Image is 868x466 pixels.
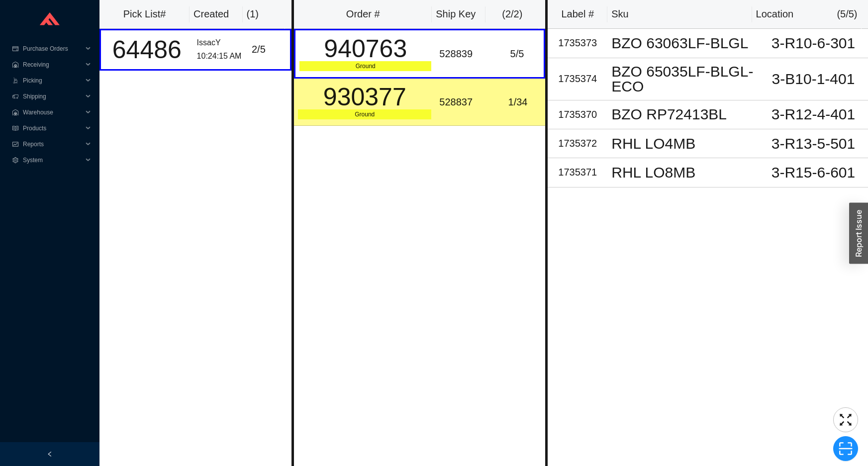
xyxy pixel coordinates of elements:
div: 1735374 [552,71,603,87]
div: RHL LO4MB [611,136,755,151]
button: fullscreen [833,407,858,432]
div: 1 / 34 [494,94,541,110]
div: 10:24:15 AM [197,50,244,63]
div: BZO 65035LF-BLGL-ECO [611,64,755,94]
span: Products [23,120,83,136]
span: Picking [23,73,83,89]
div: 3-R10-6-301 [763,36,864,51]
div: 3-B10-1-401 [763,72,864,87]
div: 1735373 [552,35,603,51]
span: setting [12,157,19,163]
div: 3-R13-5-501 [763,136,864,151]
span: Shipping [23,89,83,104]
div: ( 5 / 5 ) [837,6,857,22]
div: 1735372 [552,135,603,152]
div: 3-R12-4-401 [763,107,864,122]
span: fund [12,141,19,147]
div: Ground [298,109,431,119]
span: Purchase Orders [23,41,83,57]
button: scan [833,436,858,461]
div: 528839 [439,46,486,62]
div: Location [756,6,794,22]
span: left [47,451,53,457]
div: 2 / 5 [252,41,286,58]
span: read [12,125,19,131]
div: 1735370 [552,106,603,123]
div: ( 1 ) [247,6,281,22]
div: IssacY [197,36,244,50]
div: 64486 [105,37,189,62]
div: 940763 [299,36,431,61]
div: 1735371 [552,164,603,181]
div: 3-R15-6-601 [763,165,864,180]
div: RHL LO8MB [611,165,755,180]
span: Reports [23,136,83,152]
div: BZO RP72413BL [611,107,755,122]
div: 5 / 5 [494,46,540,62]
div: ( 2 / 2 ) [489,6,535,22]
span: Warehouse [23,104,83,120]
div: 528837 [439,94,486,110]
div: BZO 63063LF-BLGL [611,36,755,51]
div: 930377 [298,85,431,109]
span: System [23,152,83,168]
span: Receiving [23,57,83,73]
span: scan [834,441,858,456]
div: Ground [299,61,431,71]
span: fullscreen [834,412,858,427]
span: credit-card [12,46,19,52]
